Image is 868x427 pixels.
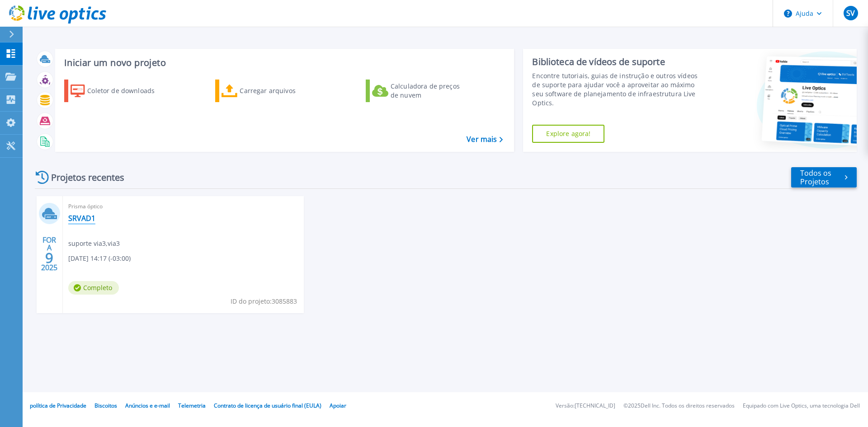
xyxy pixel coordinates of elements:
font: via3 [108,239,120,248]
a: Telemetria [178,402,206,409]
a: política de Privacidade [30,402,86,409]
font: Todos os Projetos [800,168,831,187]
font: Projetos recentes [51,171,124,183]
font: Calculadora de preços de nuvem [391,82,460,99]
a: Contrato de licença de usuário final (EULA) [214,402,321,409]
font: Biblioteca de vídeos de suporte [532,56,665,68]
font: Equipado com Live Optics, uma tecnologia Dell [743,402,860,409]
font: Versão: [556,402,575,409]
font: Encontre tutoriais, guias de instrução e outros vídeos de suporte para ajudar você a aproveitar a... [532,71,698,107]
a: SRVAD1 [68,214,95,223]
font: [TECHNICAL_ID] [575,402,615,409]
font: SRVAD1 [68,213,95,223]
font: ID do projeto: [231,297,272,305]
font: [DATE] 14:17 (-03:00) [68,254,131,263]
font: Ver mais [467,134,497,144]
font: 2025 [41,263,57,272]
a: Explore agora! [532,125,604,143]
a: Apoiar [330,402,346,409]
font: Iniciar um novo projeto [64,56,166,69]
font: Dell Inc. Todos os direitos reservados [641,402,735,409]
font: FORA [42,235,56,253]
a: Todos os Projetos [791,167,857,188]
font: 2025 [628,402,641,409]
font: Completo [83,283,112,292]
a: Anúncios e e-mail [125,402,170,409]
a: Carregar arquivos [215,80,316,102]
font: 9 [45,248,53,267]
font: © [623,402,628,409]
font: suporte via3 [68,239,106,248]
font: 3085883 [272,297,297,305]
font: SV [846,8,855,18]
font: Coletor de downloads [87,86,155,95]
a: Calculadora de preços de nuvem [366,80,467,102]
font: Prisma óptico [68,202,103,210]
font: Carregar arquivos [240,86,295,95]
a: Biscoitos [94,402,117,409]
font: , [106,239,108,248]
font: Explore agora! [546,129,590,138]
a: Coletor de downloads [64,80,165,102]
a: Ver mais [467,135,503,144]
font: Ajuda [796,9,813,18]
